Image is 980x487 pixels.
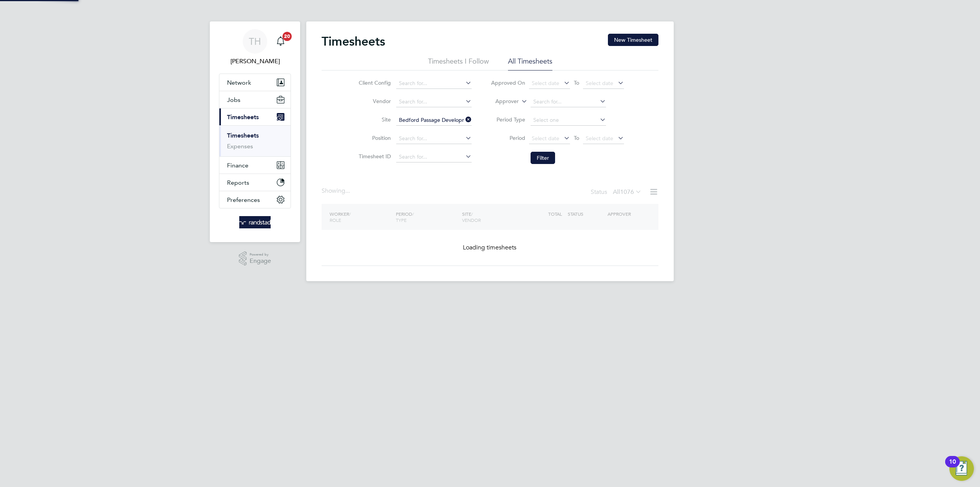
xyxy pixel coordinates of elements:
button: Jobs [219,91,291,108]
label: Client Config [356,79,391,86]
button: Preferences [219,191,291,208]
label: Vendor [356,98,391,105]
span: Timesheets [227,113,259,121]
span: To [572,133,581,143]
input: Select one [531,115,606,126]
button: Network [219,74,291,91]
span: Select date [586,135,613,142]
span: To [572,78,581,88]
span: ... [345,187,350,195]
span: Reports [227,179,249,186]
nav: Main navigation [210,21,300,242]
span: Powered by [250,251,271,258]
a: 20 [273,29,288,54]
input: Search for... [396,78,472,89]
a: TH[PERSON_NAME] [219,29,291,66]
a: Powered byEngage [239,251,271,266]
li: Timesheets I Follow [428,57,489,71]
a: Go to home page [219,216,291,228]
label: Period Type [491,116,525,123]
div: Timesheets [219,125,291,156]
label: Site [356,116,391,123]
label: Period [491,134,525,141]
li: All Timesheets [508,57,552,71]
label: All [613,188,642,196]
a: Expenses [227,143,253,150]
a: Timesheets [227,132,259,139]
button: New Timesheet [608,34,658,46]
div: Showing [322,187,351,195]
span: Jobs [227,96,240,103]
button: Finance [219,157,291,174]
button: Reports [219,174,291,191]
h2: Timesheets [322,34,385,49]
input: Search for... [396,152,472,162]
span: Network [227,79,251,86]
div: Status [591,187,643,198]
span: Finance [227,162,248,169]
input: Search for... [396,115,472,126]
button: Timesheets [219,108,291,125]
span: Select date [532,80,559,87]
span: Engage [250,258,271,264]
span: Select date [532,135,559,142]
span: 20 [283,32,292,41]
span: Select date [586,80,613,87]
span: 1076 [620,188,634,196]
div: 10 [949,462,956,472]
span: Preferences [227,196,260,203]
span: TH [249,36,261,46]
button: Filter [531,152,555,164]
input: Search for... [531,97,606,107]
label: Timesheet ID [356,153,391,160]
label: Approver [484,98,519,105]
input: Search for... [396,133,472,144]
button: Open Resource Center, 10 new notifications [949,456,974,481]
input: Search for... [396,97,472,107]
label: Position [356,134,391,141]
img: randstad-logo-retina.png [239,216,271,228]
label: Approved On [491,79,525,86]
span: Tom Heath [219,57,291,66]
